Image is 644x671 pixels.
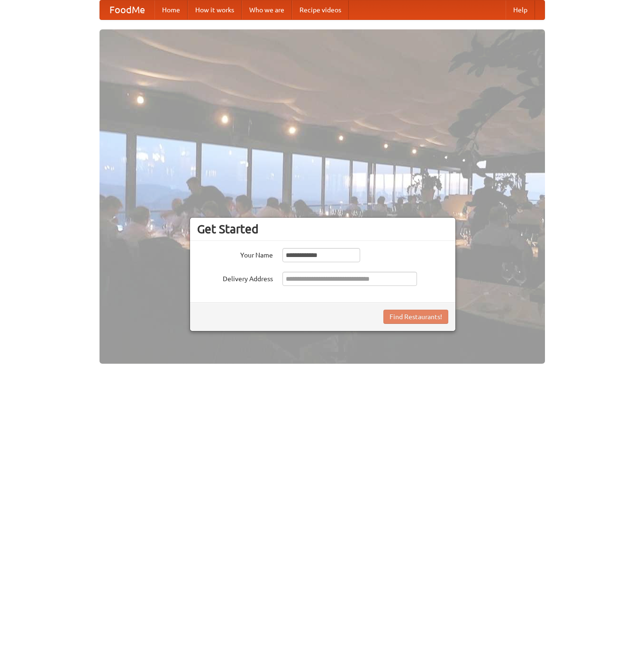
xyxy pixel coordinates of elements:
[506,0,535,19] a: Help
[197,272,273,284] label: Delivery Address
[197,222,448,236] h3: Get Started
[242,0,292,19] a: Who we are
[154,0,188,19] a: Home
[197,248,273,260] label: Your Name
[292,0,349,19] a: Recipe videos
[188,0,242,19] a: How it works
[383,310,448,324] button: Find Restaurants!
[100,0,154,19] a: FoodMe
